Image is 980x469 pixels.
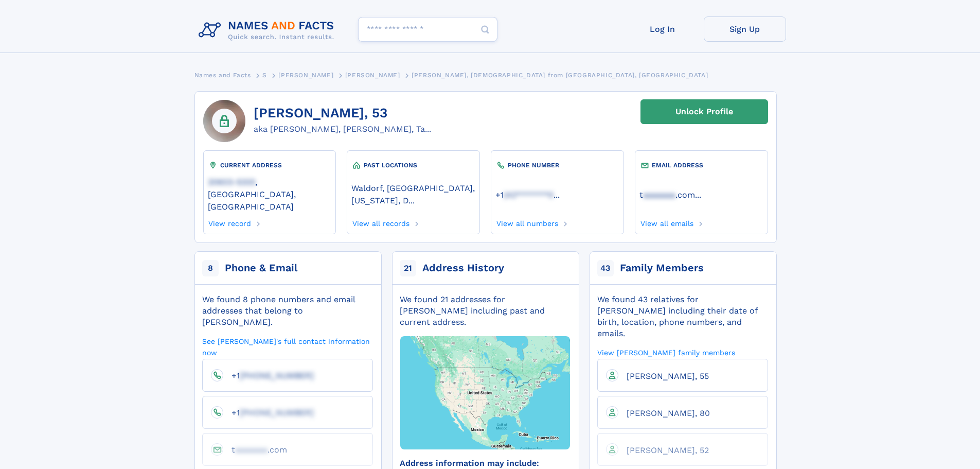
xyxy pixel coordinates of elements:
a: View record [208,216,252,228]
span: [PERSON_NAME] [345,72,400,79]
div: Unlock Profile [675,100,733,124]
h1: [PERSON_NAME], 53 [254,106,431,121]
a: taaaaaaa.com [223,444,287,454]
div: PAST LOCATIONS [351,160,475,170]
span: [PERSON_NAME] [278,72,333,79]
a: Unlock Profile [640,99,768,124]
span: S [262,72,267,79]
input: search input [358,17,497,42]
div: CURRENT ADDRESS [208,160,331,170]
a: S [262,68,267,81]
div: aka [PERSON_NAME], [PERSON_NAME], Ta... [254,123,431,135]
a: Waldorf, [GEOGRAPHIC_DATA] [351,182,473,193]
a: taaaaaaa.com [639,189,695,200]
a: [US_STATE], D... [351,195,415,205]
div: PHONE NUMBER [495,160,619,170]
div: We found 8 phone numbers and email addresses that belong to [PERSON_NAME]. [202,294,373,328]
a: ... [495,190,619,200]
span: [PHONE_NUMBER] [240,371,314,380]
a: See [PERSON_NAME]'s full contact information now [202,336,373,357]
span: [PERSON_NAME], 80 [627,408,710,418]
span: aaaaaaa [643,190,675,200]
a: +1[PHONE_NUMBER] [223,407,314,417]
a: View all numbers [495,216,558,228]
div: We found 21 addresses for [PERSON_NAME] including past and current address. [400,294,571,328]
a: [PERSON_NAME], 52 [618,445,709,455]
a: Names and Facts [194,68,251,81]
span: [PERSON_NAME], 52 [627,445,709,455]
span: aaaaaaa [235,445,268,455]
span: 21 [400,260,416,276]
a: View all emails [639,216,693,228]
a: [PERSON_NAME] [345,68,400,81]
img: Logo Names and Facts [194,16,343,44]
a: +1[PHONE_NUMBER] [223,370,314,380]
span: 20603-5333 [208,177,255,187]
div: Phone & Email [225,261,297,275]
span: [PHONE_NUMBER] [240,408,314,418]
a: Sign Up [704,16,786,42]
div: Address information may include: [400,458,571,469]
a: [PERSON_NAME] [278,68,333,81]
div: We found 43 relatives for [PERSON_NAME] including their date of birth, location, phone numbers, a... [597,294,768,339]
a: [PERSON_NAME], 55 [618,371,709,380]
div: , [351,177,475,210]
button: Search Button [473,17,497,42]
div: EMAIL ADDRESS [639,160,763,170]
span: 43 [597,260,614,276]
a: View [PERSON_NAME] family members [597,348,735,357]
a: 20603-5333, [GEOGRAPHIC_DATA], [GEOGRAPHIC_DATA] [208,176,331,212]
span: 8 [202,260,219,276]
a: View all records [351,216,409,228]
div: Family Members [620,261,704,275]
a: Log In [621,16,704,42]
span: [PERSON_NAME], [DEMOGRAPHIC_DATA] from [GEOGRAPHIC_DATA], [GEOGRAPHIC_DATA] [412,72,708,79]
a: [PERSON_NAME], 80 [618,408,710,418]
div: Address History [422,261,504,275]
span: [PERSON_NAME], 55 [627,371,709,381]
